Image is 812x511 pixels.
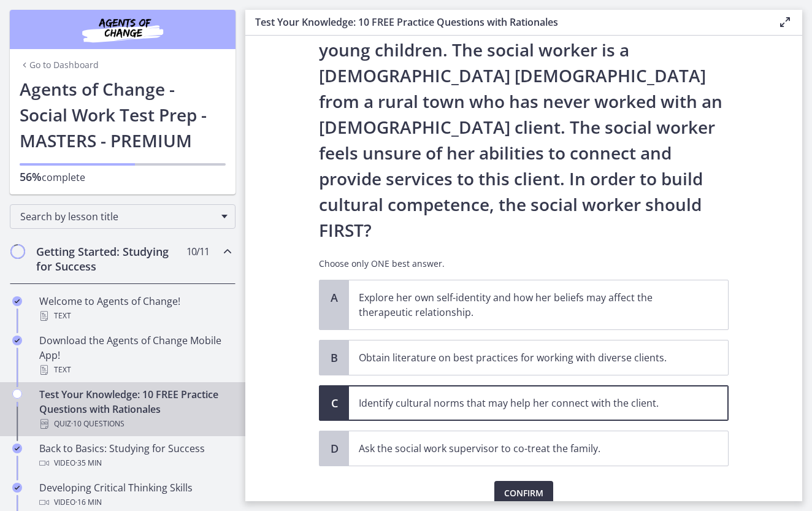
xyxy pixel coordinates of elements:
div: Search by lesson title [10,204,236,229]
span: 10 / 11 [186,244,209,259]
span: Confirm [504,486,543,501]
span: Search by lesson title [20,210,215,223]
span: D [327,441,342,456]
p: Obtain literature on best practices for working with diverse clients. [359,350,694,365]
a: Go to Dashboard [20,59,99,71]
button: Confirm [494,481,553,505]
div: Developing Critical Thinking Skills [39,480,231,510]
span: A [327,290,342,305]
i: Completed [12,444,22,453]
span: · 35 min [75,456,102,471]
span: · 10 Questions [71,417,124,431]
div: Test Your Knowledge: 10 FREE Practice Questions with Rationales [39,387,231,431]
div: Video [39,495,231,510]
div: Video [39,456,231,471]
span: 56% [20,169,42,184]
div: Text [39,363,231,377]
div: Text [39,309,231,323]
span: · 16 min [75,495,102,510]
p: Choose only ONE best answer. [319,258,729,270]
p: Explore her own self-identity and how her beliefs may affect the therapeutic relationship. [359,290,694,320]
h2: Getting Started: Studying for Success [36,244,186,274]
i: Completed [12,336,22,345]
div: Back to Basics: Studying for Success [39,441,231,471]
p: complete [20,169,226,185]
i: Completed [12,483,22,493]
div: Welcome to Agents of Change! [39,294,231,323]
img: Agents of Change [49,15,196,44]
span: C [327,396,342,410]
p: Identify cultural norms that may help her connect with the client. [359,396,694,410]
h3: Test Your Knowledge: 10 FREE Practice Questions with Rationales [255,15,758,29]
h1: Agents of Change - Social Work Test Prep - MASTERS - PREMIUM [20,76,226,153]
div: Download the Agents of Change Mobile App! [39,333,231,377]
i: Completed [12,296,22,306]
div: Quiz [39,417,231,431]
span: B [327,350,342,365]
p: Ask the social work supervisor to co-treat the family. [359,441,694,456]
